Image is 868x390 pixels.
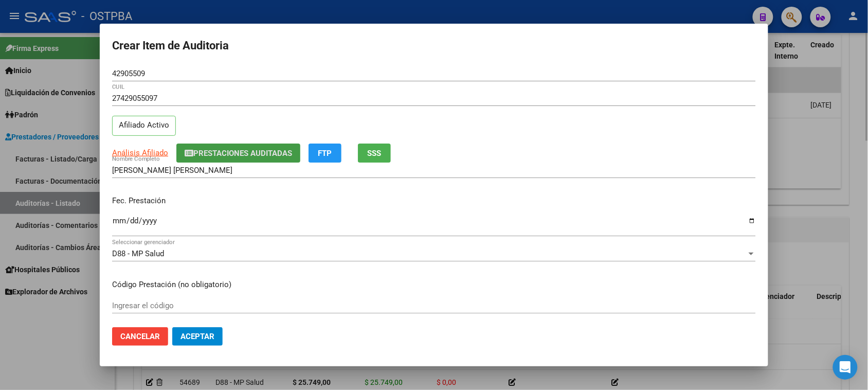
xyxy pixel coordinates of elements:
[112,195,756,207] p: Fec. Prestación
[112,36,756,56] h2: Crear Item de Auditoria
[112,249,164,258] span: D88 - MP Salud
[172,327,223,346] button: Aceptar
[176,144,300,163] button: Prestaciones Auditadas
[112,116,176,136] p: Afiliado Activo
[180,332,214,341] span: Aceptar
[368,149,382,158] span: SSS
[120,332,160,341] span: Cancelar
[318,149,332,158] span: FTP
[833,355,858,380] div: Open Intercom Messenger
[112,279,756,291] p: Código Prestación (no obligatorio)
[358,144,391,163] button: SSS
[112,148,168,157] span: Análisis Afiliado
[112,327,168,346] button: Cancelar
[193,149,292,158] span: Prestaciones Auditadas
[309,144,341,163] button: FTP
